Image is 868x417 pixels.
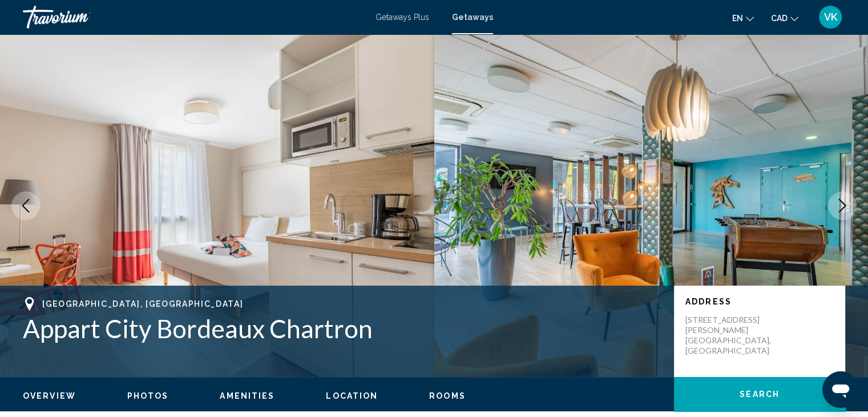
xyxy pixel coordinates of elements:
[326,391,378,401] button: Location
[23,314,663,343] h1: Appart City Bordeaux Chartron
[822,371,859,408] iframe: Кнопка запуска окна обмена сообщениями
[740,390,780,399] span: Search
[127,391,169,401] button: Photos
[771,10,798,26] button: Change currency
[42,299,243,308] span: [GEOGRAPHIC_DATA], [GEOGRAPHIC_DATA]
[674,377,845,411] button: Search
[771,14,788,23] span: CAD
[685,297,834,306] p: Address
[824,11,837,23] span: VK
[828,191,857,220] button: Next image
[23,391,76,400] span: Overview
[732,10,754,26] button: Change language
[127,391,169,400] span: Photos
[220,391,274,401] button: Amenities
[326,391,378,400] span: Location
[429,391,466,400] span: Rooms
[220,391,274,400] span: Amenities
[23,391,76,401] button: Overview
[815,5,845,29] button: User Menu
[452,13,493,22] a: Getaways
[23,6,364,29] a: Travorium
[429,391,466,401] button: Rooms
[11,191,40,220] button: Previous image
[732,14,743,23] span: en
[376,13,429,22] a: Getaways Plus
[685,315,777,356] p: [STREET_ADDRESS][PERSON_NAME] [GEOGRAPHIC_DATA], [GEOGRAPHIC_DATA]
